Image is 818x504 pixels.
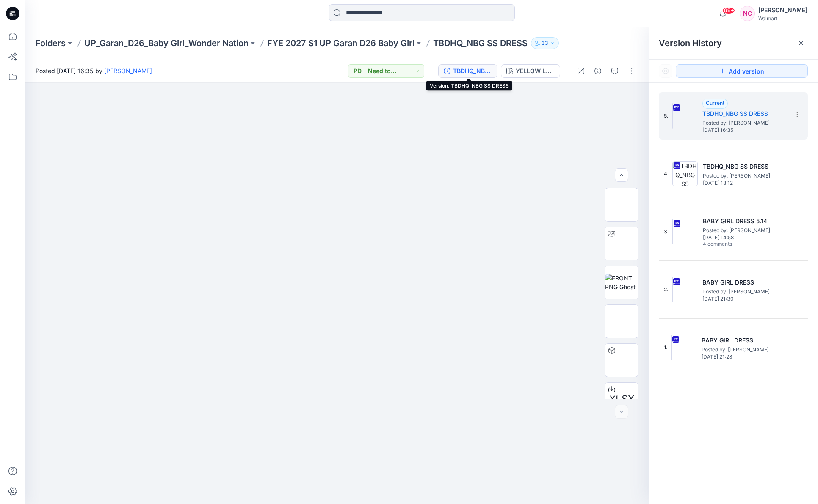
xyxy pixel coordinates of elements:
img: FRONT PNG Ghost [605,274,638,291]
button: YELLOW LADYBUG [501,64,560,78]
span: Current [706,100,724,106]
span: Posted by: Nick Cowan [702,345,786,354]
h5: BABY GIRL DRESS [702,277,787,288]
span: Posted by: Nick Cowan [703,172,788,180]
h5: BABY GIRL DRESS 5.14 [703,216,788,226]
img: BABY GIRL DRESS [672,277,697,302]
span: Posted [DATE] 16:35 by [36,66,152,75]
a: [PERSON_NAME] [104,67,152,74]
img: BABY GIRL DRESS [671,335,696,360]
span: [DATE] 18:12 [703,180,788,186]
span: 99+ [722,7,735,14]
div: Walmart [758,15,807,22]
span: Version History [659,38,722,48]
span: [DATE] 16:35 [702,127,787,133]
img: TBDHQ_NBG SS DRESS [672,103,673,129]
p: 33 [542,38,548,48]
button: Show Hidden Versions [659,64,672,78]
button: TBDHQ_NBG SS DRESS [438,64,497,78]
div: [PERSON_NAME] [758,5,807,15]
img: eyJhbGciOiJIUzI1NiIsImtpZCI6IjAiLCJzbHQiOiJzZXMiLCJ0eXAiOiJKV1QifQ.eyJkYXRhIjp7InR5cGUiOiJzdG9yYW... [125,167,549,504]
img: TBDHQ_NBG SS DRESS [672,161,698,186]
div: TBDHQ_NBG SS DRESS [453,66,492,76]
span: Posted by: Nick Cowan [702,119,787,127]
span: 4. [664,170,669,178]
h5: TBDHQ_NBG SS DRESS [703,162,788,172]
a: UP_Garan_D26_Baby Girl_Wonder Nation [84,37,249,49]
span: 3. [664,228,669,236]
span: Posted by: Nick Cowan [703,226,788,235]
a: Folders [36,37,66,49]
span: [DATE] 14:58 [703,235,788,241]
span: Posted by: Nick Cowan [702,288,787,296]
span: [DATE] 21:30 [702,296,787,302]
span: 5. [664,112,669,120]
div: YELLOW LADYBUG [516,66,555,76]
button: Details [591,64,605,78]
img: Turn Table 8 sides [605,230,638,257]
span: [DATE] 21:28 [702,354,786,360]
span: 4 comments [703,241,762,248]
button: Add version [676,64,808,78]
button: Close [798,40,804,47]
a: FYE 2027 S1 UP Garan D26 Baby Girl [267,37,415,49]
span: 2. [664,286,669,293]
button: 33 [531,37,559,49]
div: NC [740,6,755,21]
h5: TBDHQ_NBG SS DRESS [702,109,787,119]
p: TBDHQ_NBG SS DRESS [433,37,528,49]
h5: BABY GIRL DRESS [702,335,786,345]
img: BABY GIRL DRESS 5.14 [672,219,698,244]
span: XLSX [609,392,634,407]
span: 1. [664,344,668,351]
